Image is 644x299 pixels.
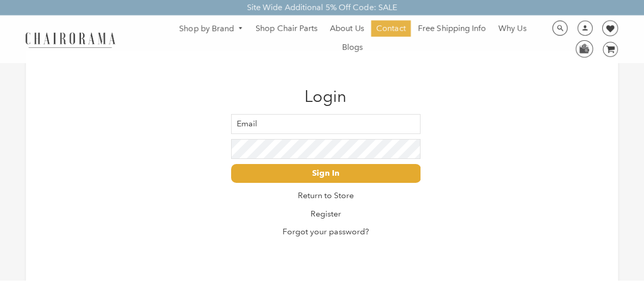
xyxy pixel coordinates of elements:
[311,209,341,219] a: Register
[283,227,369,236] a: Forgot your password?
[298,191,354,200] a: Return to Store
[231,164,421,183] input: Sign In
[576,41,592,56] img: WhatsApp_Image_2024-07-12_at_16.23.01.webp
[337,39,368,56] a: Blogs
[174,21,248,37] a: Shop by Brand
[231,114,421,134] input: Email
[413,20,491,37] a: Free Shipping Info
[19,31,121,48] img: chairorama
[164,20,541,58] nav: DesktopNavigation
[330,23,364,34] span: About Us
[325,20,369,37] a: About Us
[493,20,531,37] a: Why Us
[371,20,411,37] a: Contact
[250,20,323,37] a: Shop Chair Parts
[376,23,406,34] span: Contact
[498,23,526,34] span: Why Us
[231,87,421,106] h1: Login
[256,23,318,34] span: Shop Chair Parts
[418,23,486,34] span: Free Shipping Info
[342,42,363,53] span: Blogs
